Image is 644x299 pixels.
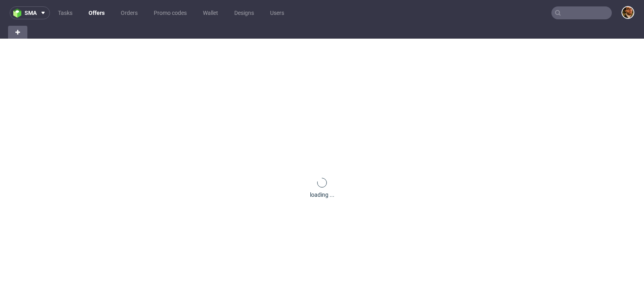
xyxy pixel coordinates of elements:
a: Wallet [198,6,223,19]
div: loading ... [310,191,334,199]
button: sma [10,6,50,19]
span: sma [25,10,37,16]
a: Users [265,6,289,19]
a: Promo codes [149,6,192,19]
a: Orders [116,6,142,19]
a: Offers [84,6,109,19]
a: Tasks [53,6,77,19]
img: Matteo Corsico [622,7,634,18]
img: logo [13,8,25,18]
a: Designs [229,6,259,19]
